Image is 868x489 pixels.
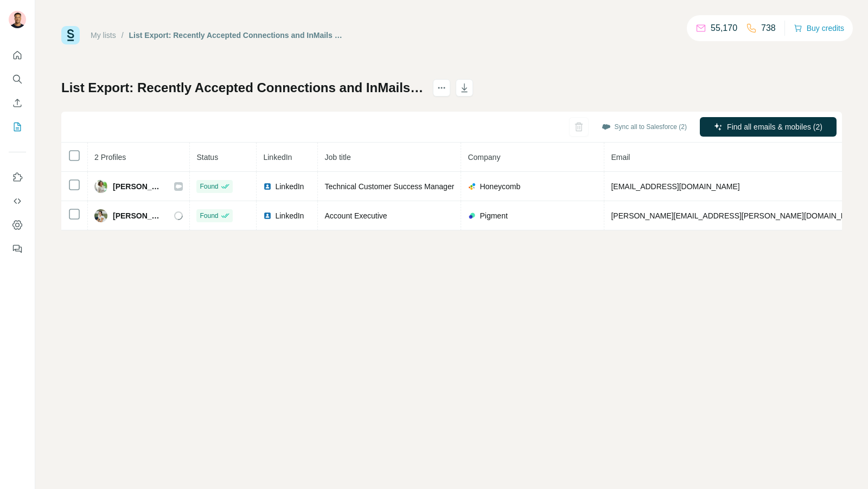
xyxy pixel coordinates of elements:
[433,79,450,96] button: actions
[611,211,865,220] span: [PERSON_NAME][EMAIL_ADDRESS][PERSON_NAME][DOMAIN_NAME]
[9,11,26,28] img: Avatar
[9,168,26,187] button: Use Surfe on LinkedIn
[61,26,80,44] img: Surfe Logo
[129,30,344,41] div: List Export: Recently Accepted Connections and InMails - [DATE] 13:27
[9,215,26,235] button: Dashboard
[113,181,163,192] span: [PERSON_NAME]
[94,153,126,162] span: 2 Profiles
[263,211,272,220] img: LinkedIn logo
[9,239,26,259] button: Feedback
[468,153,500,162] span: Company
[711,22,737,35] p: 55,170
[594,119,694,135] button: Sync all to Salesforce (2)
[275,210,304,221] span: LinkedIn
[9,117,26,137] button: My lists
[324,153,350,162] span: Job title
[9,191,26,211] button: Use Surfe API
[611,153,630,162] span: Email
[794,21,844,36] button: Buy credits
[468,182,476,191] img: company-logo
[468,211,476,220] img: company-logo
[196,153,218,162] span: Status
[9,93,26,113] button: Enrich CSV
[91,31,116,40] a: My lists
[611,182,739,191] span: [EMAIL_ADDRESS][DOMAIN_NAME]
[113,210,163,221] span: [PERSON_NAME]
[9,69,26,89] button: Search
[94,180,107,193] img: Avatar
[480,210,507,221] span: Pigment
[700,117,837,137] button: Find all emails & mobiles (2)
[61,79,423,96] h1: List Export: Recently Accepted Connections and InMails - [DATE] 13:27
[761,22,776,35] p: 738
[200,211,218,221] span: Found
[275,181,304,192] span: LinkedIn
[480,181,520,192] span: Honeycomb
[9,46,26,65] button: Quick start
[94,209,107,222] img: Avatar
[200,182,218,191] span: Found
[263,153,292,162] span: LinkedIn
[122,30,124,41] li: /
[727,121,822,132] span: Find all emails & mobiles (2)
[263,182,272,191] img: LinkedIn logo
[324,182,454,191] span: Technical Customer Success Manager
[324,211,387,220] span: Account Executive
